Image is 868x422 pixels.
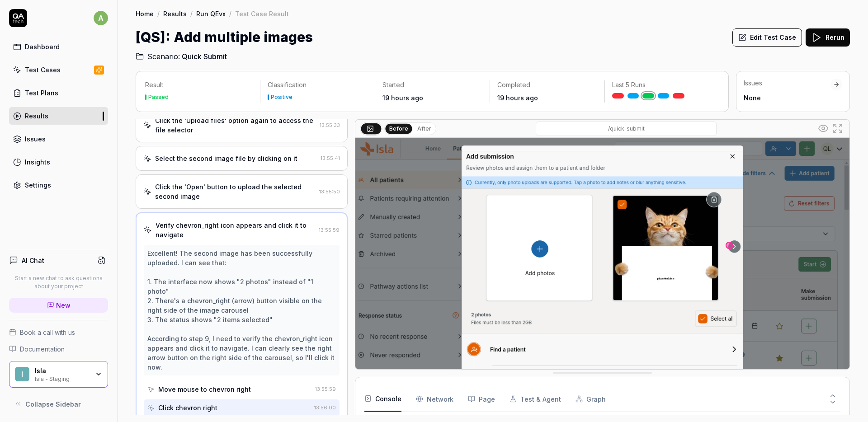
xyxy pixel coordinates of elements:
div: Excellent! The second image has been successfully uploaded. I can see that: 1. The interface now ... [147,249,336,372]
div: Move mouse to chevron right [158,384,251,394]
a: Test Plans [9,84,108,102]
div: Test Cases [25,65,61,75]
div: Click the 'Upload files' option again to access the file selector [155,116,316,135]
div: Settings [25,180,51,190]
span: New [56,300,71,310]
button: a [94,9,108,27]
div: Passed [148,94,169,100]
a: Results [9,107,108,125]
button: Page [468,386,495,412]
a: Home [136,9,154,18]
p: Last 5 Runs [612,80,712,89]
a: Documentation [9,344,108,354]
div: Issues [744,79,830,88]
button: IIslaIsla - Staging [9,361,108,388]
button: Test & Agent [509,386,561,412]
button: Network [416,386,453,412]
div: Dashboard [25,42,60,52]
a: Results [163,9,187,18]
span: Book a call with us [20,328,75,337]
div: Issues [25,134,46,144]
time: 13:55:59 [319,227,340,233]
a: Settings [9,176,108,194]
div: / [157,9,160,18]
time: 13:55:50 [319,188,340,195]
span: a [94,11,108,25]
div: Verify chevron_right icon appears and click it to navigate [156,220,315,239]
div: Positive [271,94,292,100]
span: Quick Submit [182,51,227,62]
span: Collapse Sidebar [25,399,81,409]
h4: AI Chat [22,256,44,265]
span: Scenario: [146,51,180,62]
time: 19 hours ago [382,94,423,102]
a: Test Cases [9,61,108,79]
time: 13:55:59 [315,386,336,392]
time: 19 hours ago [497,94,538,102]
p: Completed [497,80,597,89]
div: Test Case Result [235,9,289,18]
div: Select the second image file by clicking on it [155,154,297,163]
span: Documentation [20,344,65,354]
button: Rerun [806,28,850,47]
button: Console [364,386,401,412]
button: Move mouse to chevron right13:55:59 [144,381,340,398]
button: Click chevron right13:56:00 [144,399,340,416]
div: / [190,9,193,18]
button: Before [386,123,412,133]
div: Click the 'Open' button to upload the selected second image [155,182,316,201]
button: Graph [576,386,606,412]
time: 13:56:00 [314,404,336,411]
p: Result [145,80,253,89]
a: Issues [9,130,108,148]
p: Started [382,80,482,89]
time: 13:55:33 [320,122,340,128]
span: I [15,367,29,381]
button: Edit Test Case [732,28,802,47]
div: None [744,93,830,103]
a: Scenario:Quick Submit [136,51,227,62]
button: Open in full screen [830,121,845,136]
div: Click chevron right [158,403,217,413]
div: Test Plans [25,88,58,98]
button: After [414,124,435,134]
h1: [QS]: Add multiple images [136,27,313,47]
a: Book a call with us [9,328,108,337]
a: Dashboard [9,38,108,56]
div: Results [25,111,48,121]
a: Run QEvx [196,9,226,18]
p: Classification [268,80,368,89]
div: Isla [35,367,89,375]
a: Insights [9,153,108,171]
div: Isla - Staging [35,375,89,382]
a: New [9,298,108,313]
div: Insights [25,157,50,167]
p: Start a new chat to ask questions about your project [9,274,108,291]
time: 13:55:41 [321,155,340,161]
button: Collapse Sidebar [9,395,108,413]
button: Show all interative elements [816,121,830,136]
div: / [229,9,231,18]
